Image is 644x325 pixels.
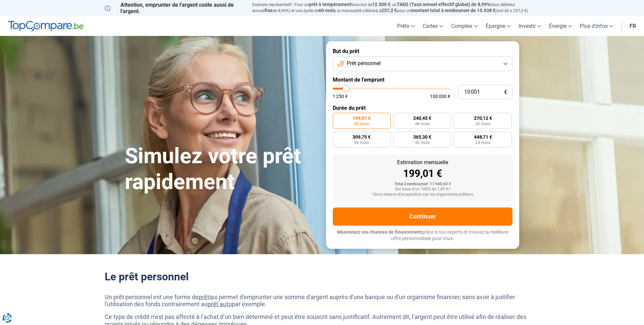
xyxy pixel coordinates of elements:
[333,56,513,71] button: Prêt personnel
[482,16,515,36] a: Épargne
[105,293,539,308] p: Un prêt personnel est une forme de qui permet d'emprunter une somme d'argent auprès d'une banque ...
[415,141,430,145] span: 30 mois
[199,293,209,300] a: prêt
[333,105,513,111] label: Durée du prêt
[338,187,507,192] div: Sur base d'un TAEG de 7,45 %*
[333,94,348,99] span: 1 250 €
[333,48,513,54] label: But du prêt
[476,141,490,145] span: 24 mois
[347,60,381,67] span: Prêt personnel
[125,143,318,195] h1: Simulez votre prêt rapidement
[105,270,539,283] h2: Le prêt personnel
[545,16,576,36] a: Énergie
[354,141,369,145] span: 36 mois
[8,21,84,32] img: TopCompare
[319,8,335,13] span: 60 mois
[338,182,507,187] div: Total à rembourser: 11 940,60 €
[430,94,450,99] span: 100 000 €
[338,160,507,165] div: Estimation mensuelle
[411,8,495,13] span: montant total à rembourser de 15.438 €
[415,122,430,126] span: 48 mois
[354,122,369,126] span: 60 mois
[333,77,513,83] label: Montant de l'emprunt
[338,169,507,179] div: 199,01 €
[333,207,513,226] button: Continuer
[474,116,492,121] span: 270,12 €
[447,16,482,36] a: Comptes
[105,2,244,14] p: Attention, emprunter de l'argent coûte aussi de l'argent.
[252,2,539,14] p: Exemple représentatif : Pour un tous but de , un (taux débiteur annuel de 8,99%) et une durée de ...
[413,135,431,139] span: 365,30 €
[381,8,397,13] span: 257,3 €
[333,229,513,242] p: grâce à nos experts et trouvez la meilleure offre personnalisée pour vous.
[208,300,232,308] a: prêt auto
[393,16,419,36] a: Prêts
[338,192,507,197] div: *Sous réserve d'acceptation par les organismes prêteurs
[353,116,371,121] span: 199,01 €
[413,116,431,121] span: 240,45 €
[576,16,617,36] a: Plus d'infos
[265,8,273,13] span: fixe
[353,135,371,139] span: 309,75 €
[309,2,352,7] span: prêt à tempérament
[504,89,507,95] span: €
[474,135,492,139] span: 448,71 €
[515,16,545,36] a: Investir
[476,122,490,126] span: 42 mois
[419,16,447,36] a: Cartes
[397,2,490,7] span: TAEG (Taux annuel effectif global) de 8,99%
[372,2,390,7] span: 12.500 €
[337,229,422,235] span: Maximisez vos chances de financement
[626,16,640,36] a: fr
